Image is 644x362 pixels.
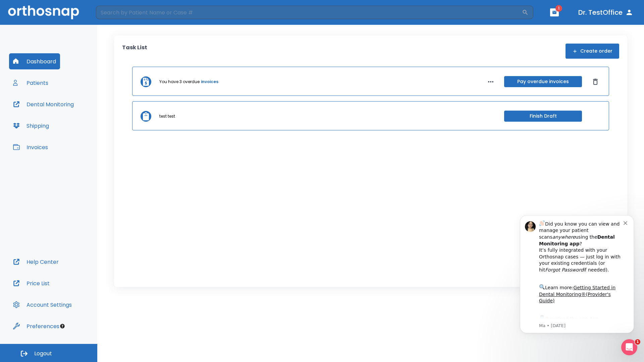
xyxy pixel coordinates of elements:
[159,79,200,85] p: You have 3 overdue
[621,339,637,355] iframe: Intercom live chat
[8,5,79,19] img: Orthosnap
[96,6,522,19] input: Search by Patient Name or Case #
[9,297,76,313] button: Account Settings
[122,44,147,59] p: Task List
[555,5,562,12] span: 1
[114,14,119,20] button: Dismiss notification
[9,139,52,155] button: Invoices
[29,111,89,123] a: App Store
[29,109,114,143] div: Download the app: | ​ Let us know if you need help getting started!
[9,96,78,112] button: Dental Monitoring
[9,53,60,69] button: Dashboard
[635,339,640,345] span: 1
[9,75,52,91] button: Patients
[9,275,54,291] button: Price List
[59,323,65,329] div: Tooltip anchor
[504,76,582,87] button: Pay overdue invoices
[576,6,636,18] button: Dr. TestOffice
[159,113,175,119] p: test test
[566,44,619,59] button: Create order
[9,254,63,270] button: Help Center
[201,79,218,85] a: invoices
[504,111,582,122] button: Finish Draft
[34,350,52,357] span: Logout
[590,76,601,87] button: Dismiss
[510,205,644,344] iframe: Intercom notifications message
[9,118,53,134] button: Shipping
[9,318,63,334] button: Preferences
[29,118,114,124] p: Message from Ma, sent 3w ago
